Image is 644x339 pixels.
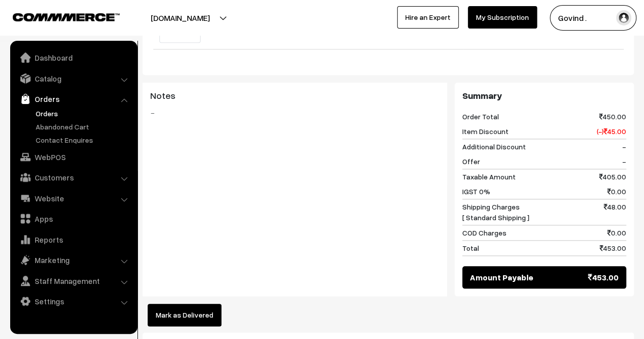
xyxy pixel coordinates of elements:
a: Orders [13,90,134,108]
a: Reports [13,230,134,249]
a: Orders [33,108,134,119]
a: Website [13,189,134,207]
button: Mark as Delivered [148,304,221,326]
span: COD Charges [462,227,507,238]
a: Catalog [13,69,134,88]
a: Staff Management [13,272,134,290]
a: Customers [13,168,134,187]
span: Offer [462,156,480,167]
img: COMMMERCE [13,13,120,21]
span: 0.00 [607,186,626,197]
span: 0.00 [607,227,626,238]
span: Taxable Amount [462,171,516,182]
h3: Summary [462,90,626,101]
img: user [616,10,631,25]
span: 405.00 [599,171,626,182]
button: Govind . [550,5,636,31]
a: Hire an Expert [397,6,459,29]
a: Dashboard [13,48,134,67]
span: 450.00 [599,111,626,122]
span: 453.00 [600,243,626,253]
span: Shipping Charges [ Standard Shipping ] [462,201,529,223]
a: Settings [13,292,134,310]
h3: Notes [150,90,439,101]
a: Apps [13,210,134,228]
a: WebPOS [13,148,134,166]
a: Abandoned Cart [33,121,134,132]
span: - [622,156,626,167]
a: Marketing [13,251,134,269]
button: [DOMAIN_NAME] [115,5,245,31]
a: Contact Enquires [33,135,134,145]
span: Total [462,243,479,253]
span: Item Discount [462,126,509,137]
span: Amount Payable [470,271,534,283]
a: My Subscription [468,6,537,29]
span: 453.00 [588,271,619,283]
span: Order Total [462,111,499,122]
span: 48.00 [604,201,626,223]
blockquote: - [150,107,439,119]
span: Additional Discount [462,141,526,152]
span: (-) 45.00 [597,126,626,137]
span: IGST 0% [462,186,490,197]
a: COMMMERCE [13,10,102,22]
span: - [622,141,626,152]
